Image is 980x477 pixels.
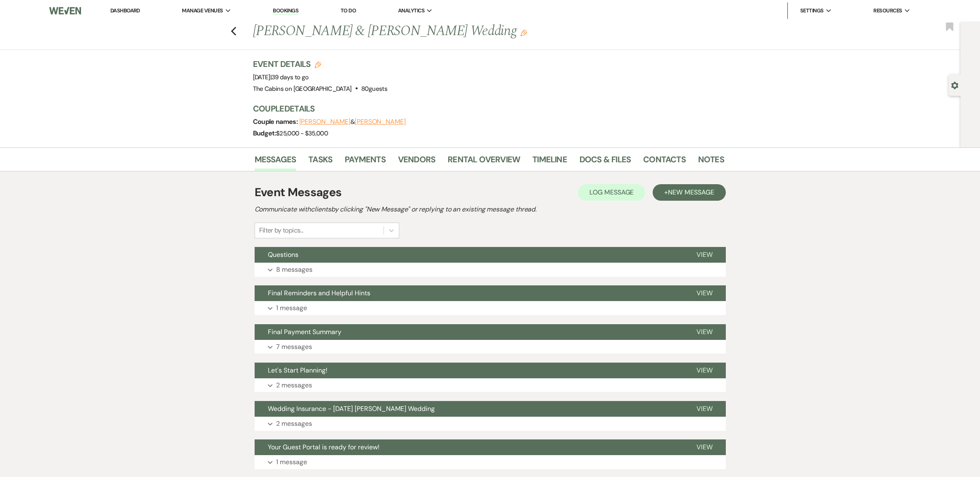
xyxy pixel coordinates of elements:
a: Vendors [398,153,435,171]
span: Final Payment Summary [268,327,341,336]
span: Manage Venues [182,7,223,15]
span: Settings [800,7,824,15]
a: Payments [345,153,386,171]
button: 7 messages [255,340,726,354]
span: [DATE] [253,73,309,81]
span: View [696,443,713,451]
a: Messages [255,153,296,171]
a: Bookings [273,7,298,15]
span: View [696,327,713,336]
p: 1 message [276,303,307,313]
a: Tasks [308,153,332,171]
span: Final Reminders and Helpful Hints [268,289,370,297]
img: Weven Logo [49,2,81,19]
button: Let's Start Planning! [255,363,683,378]
button: Questions [255,247,683,263]
button: View [683,247,726,263]
button: 1 message [255,301,726,315]
span: Budget: [253,129,277,138]
a: Rental Overview [448,153,520,171]
p: 1 message [276,457,307,468]
span: 39 days to go [272,73,309,81]
h3: Event Details [253,58,387,70]
span: $25,000 - $35,000 [276,129,328,138]
button: 8 messages [255,263,726,277]
span: & [299,118,406,126]
h1: [PERSON_NAME] & [PERSON_NAME] Wedding [253,21,623,41]
span: View [696,250,713,259]
button: View [683,439,726,455]
button: +New Message [653,184,725,201]
span: New Message [668,188,714,197]
div: Filter by topics... [259,225,303,235]
a: To Do [341,7,356,14]
button: Final Payment Summary [255,324,683,340]
span: | [270,73,309,81]
span: View [696,404,713,413]
a: Notes [698,153,724,171]
button: 2 messages [255,378,726,392]
button: Wedding Insurance - [DATE] [PERSON_NAME] Wedding [255,401,683,417]
h3: Couple Details [253,103,716,114]
a: Dashboard [110,7,140,14]
p: 7 messages [276,342,312,352]
span: Questions [268,250,298,259]
span: Couple names: [253,117,299,126]
button: 2 messages [255,417,726,431]
span: View [696,366,713,375]
span: The Cabins on [GEOGRAPHIC_DATA] [253,85,352,93]
button: [PERSON_NAME] [299,119,351,125]
button: [PERSON_NAME] [355,119,406,125]
span: Resources [873,7,902,15]
p: 8 messages [276,264,312,275]
span: Let's Start Planning! [268,366,327,375]
span: Log Message [589,188,634,197]
span: Wedding Insurance - [DATE] [PERSON_NAME] Wedding [268,404,435,413]
span: 80 guests [361,85,387,93]
button: View [683,324,726,340]
button: Edit [520,29,527,36]
button: Your Guest Portal is ready for review! [255,439,683,455]
button: Log Message [578,184,645,201]
h1: Event Messages [255,184,342,201]
button: Open lead details [951,81,959,89]
p: 2 messages [276,380,312,391]
span: Analytics [398,7,424,15]
span: View [696,289,713,297]
a: Timeline [532,153,567,171]
button: Final Reminders and Helpful Hints [255,285,683,301]
button: View [683,285,726,301]
button: View [683,363,726,378]
span: Your Guest Portal is ready for review! [268,443,379,451]
h2: Communicate with clients by clicking "New Message" or replying to an existing message thread. [255,204,726,214]
a: Contacts [643,153,686,171]
button: View [683,401,726,417]
p: 2 messages [276,418,312,429]
button: 1 message [255,455,726,469]
a: Docs & Files [579,153,631,171]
